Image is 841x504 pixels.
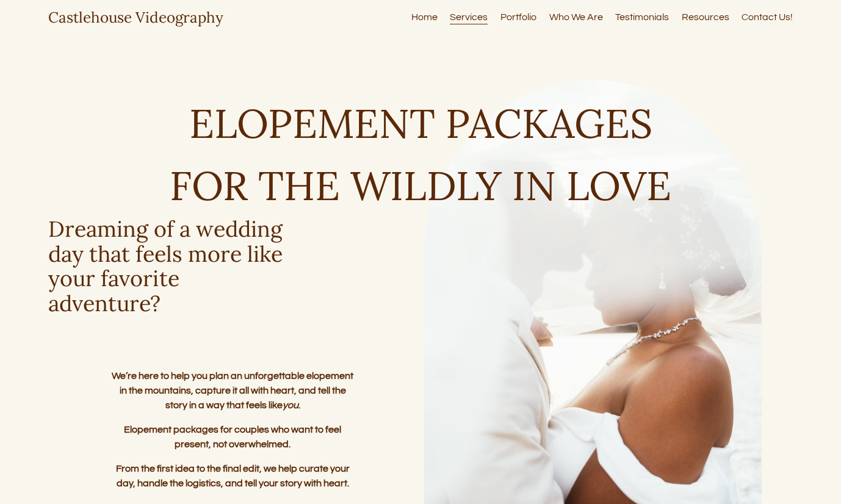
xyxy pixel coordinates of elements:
strong: Elopement packages for couples who want to feel present, not overwhelmed. [124,425,343,449]
h1: FOR THE WILDLY IN LOVE [48,165,793,207]
a: Contact Us! [742,9,793,26]
strong: We’re here to help you plan an unforgettable elopement in the mountains, capture it all with hear... [112,371,355,410]
a: Testimonials [615,9,669,26]
a: Who We Are [549,9,603,26]
a: Services [450,9,488,26]
strong: From the first idea to the final edit, we help curate your day, handle the logistics, and tell yo... [116,464,352,488]
a: Resources [682,9,729,26]
a: Castlehouse Videography [48,8,223,27]
a: Home [411,9,438,26]
em: you [283,400,298,410]
h3: Dreaming of a wedding day that feels more like your favorite adventure? [48,217,292,317]
h1: ELOPEMENT PACKAGES [48,103,793,145]
a: Portfolio [500,9,536,26]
